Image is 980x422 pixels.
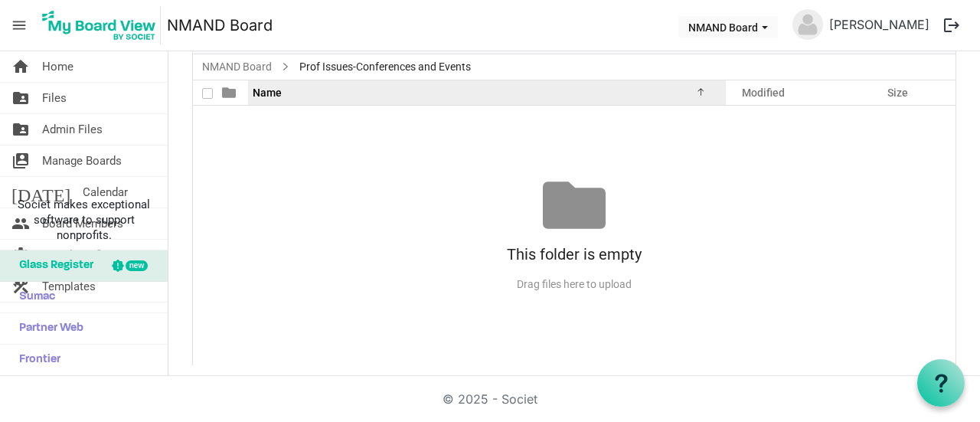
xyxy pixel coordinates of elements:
[678,16,778,38] button: NMAND Board dropdownbutton
[11,313,83,344] span: Partner Web
[167,10,273,41] a: NMAND Board
[887,87,908,99] span: Size
[38,6,167,44] a: My Board View Logo
[42,114,103,145] span: Admin Files
[83,177,128,208] span: Calendar
[11,83,30,113] span: folder_shared
[253,87,282,99] span: Name
[11,177,70,208] span: [DATE]
[199,57,275,77] a: NMAND Board
[792,9,823,40] img: no-profile-picture.svg
[7,197,161,243] span: Societ makes exceptional software to support nonprofits.
[42,83,67,113] span: Files
[443,391,537,407] a: © 2025 - Societ
[193,272,955,297] div: Drag files here to upload
[11,146,30,176] span: switch_account
[126,260,148,271] div: new
[936,9,968,41] button: logout
[11,114,30,145] span: folder_shared
[742,87,785,99] span: Modified
[823,9,936,40] a: [PERSON_NAME]
[11,345,60,375] span: Frontier
[296,57,474,77] span: Prof Issues-Conferences and Events
[5,11,34,40] span: menu
[38,6,161,44] img: My Board View Logo
[42,146,122,176] span: Manage Boards
[11,282,55,312] span: Sumac
[193,237,955,272] div: This folder is empty
[11,250,93,281] span: Glass Register
[11,51,30,82] span: home
[42,51,73,82] span: Home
